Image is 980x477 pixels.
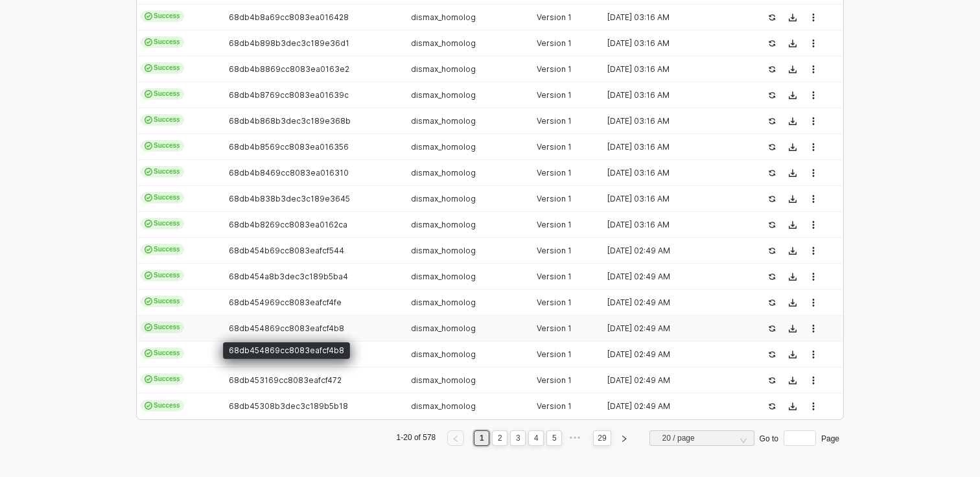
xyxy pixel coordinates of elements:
li: Next Page [614,430,635,446]
span: icon-success-page [768,195,776,203]
span: Success [141,296,184,307]
span: dismax_homolog [411,272,476,281]
li: 1 [474,430,489,446]
div: [DATE] 03:16 AM [601,38,742,49]
span: icon-download [789,143,797,151]
span: icon-cards [145,194,152,202]
span: icon-success-page [768,351,776,358]
div: [DATE] 03:16 AM [601,116,742,126]
span: Success [141,88,184,100]
span: icon-success-page [768,402,776,410]
span: icon-success-page [768,14,776,21]
div: [DATE] 03:16 AM [601,220,742,230]
span: icon-success-page [768,221,776,229]
span: Success [141,400,184,412]
div: [DATE] 02:49 AM [601,297,742,308]
span: icon-cards [145,272,152,279]
div: [DATE] 03:16 AM [601,142,742,152]
div: [DATE] 02:49 AM [601,401,742,412]
span: 68db454969cc8083eafcf4fe [229,297,342,307]
input: Page Size [657,431,747,445]
div: [DATE] 03:16 AM [601,12,742,23]
a: 3 [512,431,524,445]
span: Version 1 [537,38,572,48]
div: Go to Page [760,430,839,446]
span: Version 1 [537,220,572,229]
span: icon-cards [145,349,152,357]
span: 68db4b8469cc8083ea016310 [229,168,349,178]
span: dismax_homolog [411,401,476,411]
span: icon-download [789,299,797,307]
span: icon-download [789,169,797,177]
span: Version 1 [537,272,572,281]
span: icon-success-page [768,377,776,384]
span: dismax_homolog [411,38,476,48]
span: icon-download [789,351,797,358]
a: 29 [594,431,610,445]
span: 68db4b8269cc8083ea0162ca [229,220,347,229]
li: 1-20 of 578 [395,430,438,446]
span: dismax_homolog [411,64,476,74]
span: dismax_homolog [411,349,476,359]
li: 29 [593,430,611,446]
span: 68db4b8a69cc8083ea016428 [229,12,349,22]
span: icon-cards [145,12,152,20]
span: icon-cards [145,38,152,46]
span: 68db4b8869cc8083ea0163e2 [229,64,349,74]
span: icon-download [789,325,797,332]
span: Success [141,140,184,152]
span: 68db4b868b3dec3c189e368b [229,116,351,126]
span: icon-cards [145,220,152,227]
span: 68db4b898b3dec3c189e36d1 [229,38,349,48]
span: icon-success-page [768,117,776,125]
span: icon-cards [145,375,152,383]
span: Success [141,321,184,333]
span: 68db453169cc8083eafcf472 [229,375,342,385]
span: 20 / page [662,428,747,448]
div: 68db454869cc8083eafcf4b8 [223,342,350,359]
span: dismax_homolog [411,194,476,204]
a: 1 [476,431,488,445]
span: icon-download [789,40,797,47]
span: Success [141,373,184,385]
span: Version 1 [537,401,572,411]
div: [DATE] 03:16 AM [601,194,742,204]
span: icon-success-page [768,169,776,177]
span: icon-download [789,377,797,384]
span: icon-download [789,247,797,255]
span: Success [141,347,184,359]
span: 68db454869cc8083eafcf4b8 [229,323,344,333]
span: icon-download [789,117,797,125]
span: Version 1 [537,375,572,385]
span: icon-success-page [768,91,776,99]
span: dismax_homolog [411,116,476,126]
span: Success [141,10,184,22]
span: icon-download [789,221,797,229]
span: icon-success-page [768,273,776,281]
span: Version 1 [537,12,572,22]
span: 68db454a8b3dec3c189b5ba4 [229,272,348,281]
span: Version 1 [537,64,572,74]
span: Version 1 [537,246,572,255]
button: right [616,430,633,446]
span: icon-download [789,65,797,73]
span: Version 1 [537,116,572,126]
span: icon-success-page [768,65,776,73]
span: 68db4b8769cc8083ea01639c [229,90,349,100]
span: icon-cards [145,142,152,150]
span: icon-download [789,91,797,99]
li: 4 [528,430,544,446]
div: [DATE] 03:16 AM [601,90,742,100]
span: dismax_homolog [411,220,476,229]
span: Version 1 [537,297,572,307]
span: icon-cards [145,297,152,305]
a: 4 [530,431,542,445]
input: Page [784,430,816,446]
span: Success [141,192,184,204]
span: dismax_homolog [411,168,476,178]
span: dismax_homolog [411,12,476,22]
div: [DATE] 02:49 AM [601,375,742,386]
div: [DATE] 03:16 AM [601,168,742,178]
span: Success [141,244,184,255]
span: 68db45328b3dec3c189b5b5e [229,349,348,359]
